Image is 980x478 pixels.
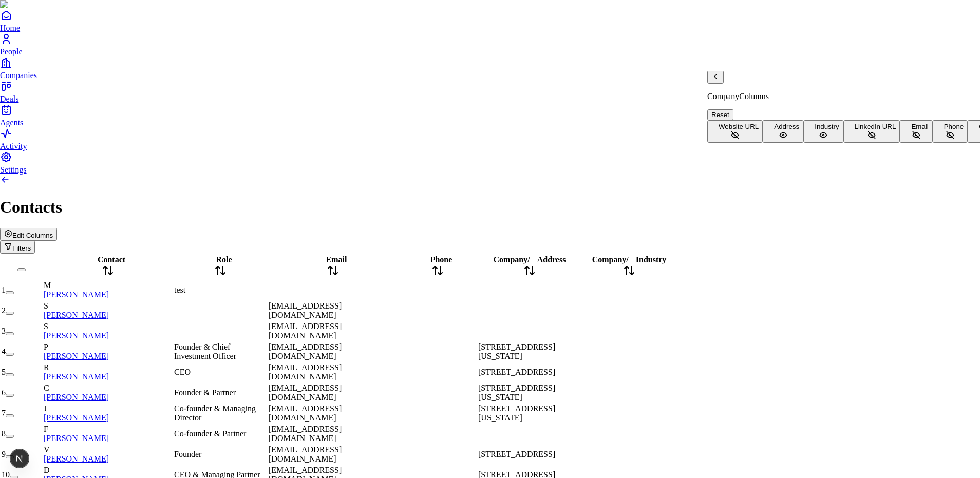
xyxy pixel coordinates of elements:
button: Address [763,120,803,143]
button: Email [900,120,932,143]
span: Industry [815,123,839,130]
button: Reset [707,109,733,120]
button: LinkedIn URL [843,120,900,143]
span: Address [774,123,799,130]
span: Email [911,123,928,130]
span: LinkedIn URL [855,123,896,130]
button: Website URL [707,120,763,143]
button: Industry [803,120,843,143]
span: Phone [944,123,964,130]
button: Phone [933,120,968,143]
button: Back [707,71,724,84]
span: Website URL [719,123,759,130]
